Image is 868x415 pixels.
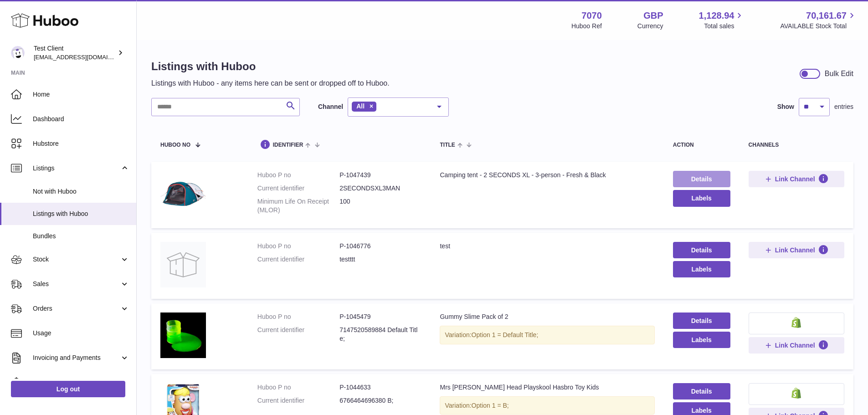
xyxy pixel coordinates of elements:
img: Gummy Slime Pack of 2 [160,313,206,358]
img: test [160,242,206,287]
dt: Minimum Life On Receipt (MLOR) [257,197,339,215]
span: Bundles [33,232,129,241]
span: All [356,102,365,110]
span: Huboo no [160,142,190,148]
button: Link Channel [749,337,844,354]
button: Labels [673,190,730,206]
span: Sales [33,280,120,288]
dt: Current identifier [257,184,339,193]
div: Mrs [PERSON_NAME] Head Playskool Hasbro Toy Kids [440,383,654,392]
a: 1,128.94 Total sales [699,10,745,31]
span: Link Channel [775,175,815,183]
button: Link Channel [749,242,844,258]
span: Dashboard [33,115,129,123]
dt: Huboo P no [257,171,339,179]
span: Link Channel [775,341,815,349]
div: action [673,142,730,148]
img: shopify-small.png [791,388,801,399]
img: Camping tent - 2 SECONDS XL - 3-person - Fresh & Black [160,171,206,216]
button: Link Channel [749,171,844,187]
span: Stock [33,255,120,264]
dt: Current identifier [257,396,339,405]
dt: Huboo P no [257,383,339,392]
span: title [440,142,455,148]
span: Link Channel [775,246,815,254]
span: Usage [33,329,129,338]
span: Hubstore [33,139,129,148]
span: Cases [33,378,129,387]
span: Option 1 = B; [472,402,509,409]
dd: P-1044633 [339,383,421,392]
div: Variation: [440,326,654,344]
span: 1,128.94 [699,10,734,22]
div: channels [749,142,844,148]
dt: Huboo P no [257,313,339,321]
span: Option 1 = Default Title; [472,331,539,338]
label: Show [777,102,794,111]
div: Camping tent - 2 SECONDS XL - 3-person - Fresh & Black [440,171,654,179]
span: Listings with Huboo [33,210,129,218]
a: Details [673,171,730,187]
span: entries [834,102,853,111]
span: identifier [273,142,303,148]
span: Not with Huboo [33,187,129,196]
a: Details [673,313,730,329]
div: Gummy Slime Pack of 2 [440,313,654,321]
span: Invoicing and Payments [33,354,120,362]
span: Home [33,90,129,99]
span: 70,161.67 [806,10,847,22]
button: Labels [673,332,730,348]
strong: 7070 [581,10,602,22]
dd: P-1046776 [339,242,421,251]
dd: testttt [339,255,421,264]
img: internalAdmin-7070@internal.huboo.com [11,46,25,60]
a: Details [673,242,730,258]
a: 70,161.67 AVAILABLE Stock Total [780,10,857,31]
p: Listings with Huboo - any items here can be sent or dropped off to Huboo. [151,78,390,88]
h1: Listings with Huboo [151,59,390,74]
dd: 2SECONDSXL3MAN [339,184,421,193]
dd: P-1045479 [339,313,421,321]
dd: P-1047439 [339,171,421,179]
div: Bulk Edit [825,69,853,79]
button: Labels [673,261,730,277]
div: Test Client [34,44,116,61]
dt: Huboo P no [257,242,339,251]
dd: 100 [339,197,421,215]
span: Total sales [704,22,745,31]
dd: 7147520589884 Default Title; [339,326,421,343]
strong: GBP [643,10,663,22]
div: Currency [637,22,663,31]
a: Details [673,383,730,400]
dt: Current identifier [257,326,339,343]
a: Log out [11,381,125,397]
div: Variation: [440,396,654,415]
div: test [440,242,654,251]
dd: 6766464696380 B; [339,396,421,405]
dt: Current identifier [257,255,339,264]
div: Huboo Ref [571,22,602,31]
span: [EMAIL_ADDRESS][DOMAIN_NAME] [34,53,134,61]
span: AVAILABLE Stock Total [780,22,857,31]
span: Orders [33,304,120,313]
label: Channel [318,102,343,111]
span: Listings [33,164,120,173]
img: shopify-small.png [791,317,801,328]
